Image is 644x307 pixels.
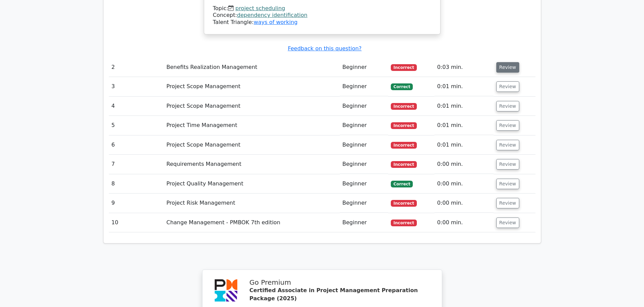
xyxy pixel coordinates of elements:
[288,45,361,52] a: Feedback on this question?
[391,64,417,71] span: Incorrect
[391,122,417,129] span: Incorrect
[391,220,417,226] span: Incorrect
[496,198,519,208] button: Review
[109,194,164,213] td: 9
[391,83,413,90] span: Correct
[109,58,164,77] td: 2
[434,155,494,174] td: 0:00 min.
[254,19,297,25] a: ways of working
[391,200,417,207] span: Incorrect
[496,179,519,189] button: Review
[235,5,285,11] a: project scheduling
[164,77,340,96] td: Project Scope Management
[213,5,431,26] div: Talent Triangle:
[434,194,494,213] td: 0:00 min.
[340,174,388,194] td: Beginner
[109,155,164,174] td: 7
[213,5,431,12] div: Topic:
[109,77,164,96] td: 3
[340,155,388,174] td: Beginner
[434,58,494,77] td: 0:03 min.
[109,135,164,155] td: 6
[164,155,340,174] td: Requirements Management
[340,194,388,213] td: Beginner
[109,174,164,194] td: 8
[164,213,340,232] td: Change Management - PMBOK 7th edition
[391,142,417,149] span: Incorrect
[164,194,340,213] td: Project Risk Management
[391,181,413,187] span: Correct
[109,213,164,232] td: 10
[496,218,519,228] button: Review
[340,213,388,232] td: Beginner
[340,97,388,116] td: Beginner
[340,116,388,135] td: Beginner
[496,159,519,170] button: Review
[164,116,340,135] td: Project Time Management
[164,135,340,155] td: Project Scope Management
[340,77,388,96] td: Beginner
[496,62,519,73] button: Review
[496,120,519,131] button: Review
[434,116,494,135] td: 0:01 min.
[434,213,494,232] td: 0:00 min.
[496,81,519,92] button: Review
[434,77,494,96] td: 0:01 min.
[434,174,494,194] td: 0:00 min.
[434,97,494,116] td: 0:01 min.
[213,12,431,19] div: Concept:
[164,174,340,194] td: Project Quality Management
[109,116,164,135] td: 5
[340,135,388,155] td: Beginner
[164,97,340,116] td: Project Scope Management
[109,97,164,116] td: 4
[164,58,340,77] td: Benefits Realization Management
[434,135,494,155] td: 0:01 min.
[496,101,519,111] button: Review
[496,140,519,150] button: Review
[391,103,417,110] span: Incorrect
[391,161,417,168] span: Incorrect
[340,58,388,77] td: Beginner
[237,12,307,18] a: dependency identification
